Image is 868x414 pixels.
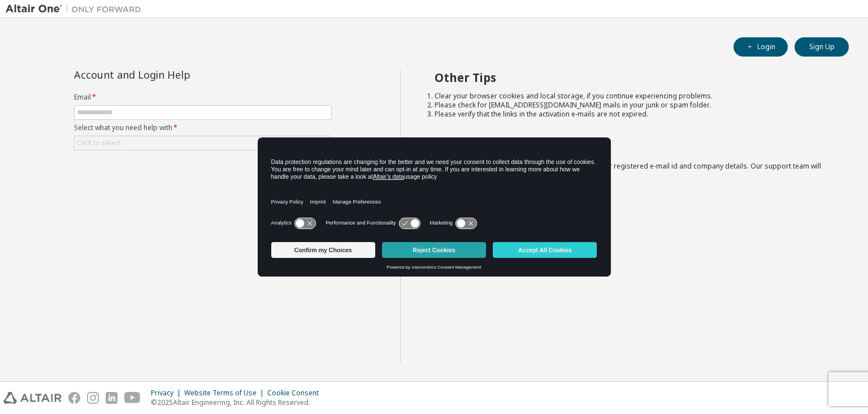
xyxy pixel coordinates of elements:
img: facebook.svg [68,392,80,404]
div: Click to select [75,136,331,150]
label: Email [74,93,332,102]
div: Cookie Consent [267,389,325,398]
img: altair_logo.svg [3,392,62,404]
img: Altair One [6,3,147,15]
label: Select what you need help with [74,123,332,132]
button: Login [734,37,788,57]
li: Please verify that the links in the activation e-mails are not expired. [435,110,829,119]
img: youtube.svg [124,392,141,404]
h2: Not sure how to login? [435,140,829,155]
h2: Other Tips [435,70,829,85]
span: with a brief description of the problem, your registered e-mail id and company details. Our suppo... [435,161,821,180]
button: Sign Up [795,37,849,57]
img: instagram.svg [87,392,99,404]
img: linkedin.svg [106,392,118,404]
div: Click to select [77,139,121,148]
li: Clear your browser cookies and local storage, if you continue experiencing problems. [435,92,829,101]
div: Account and Login Help [74,70,280,79]
li: Please check for [EMAIL_ADDRESS][DOMAIN_NAME] mails in your junk or spam folder. [435,101,829,110]
div: Privacy [151,389,184,398]
p: © 2025 Altair Engineering, Inc. All Rights Reserved. [151,398,325,407]
div: Website Terms of Use [184,389,267,398]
